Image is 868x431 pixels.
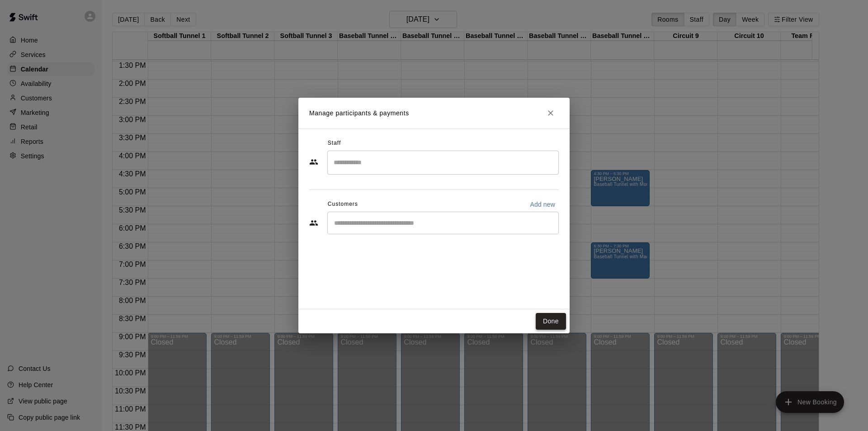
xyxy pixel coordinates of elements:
button: Close [542,105,559,121]
svg: Customers [309,218,318,227]
svg: Staff [309,157,318,166]
p: Manage participants & payments [309,109,409,118]
span: Staff [328,136,341,151]
button: Done [536,313,566,330]
div: Search staff [327,151,559,175]
div: Start typing to search customers... [327,212,559,234]
p: Add new [530,200,555,209]
button: Add new [526,197,559,212]
span: Customers [328,197,358,212]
